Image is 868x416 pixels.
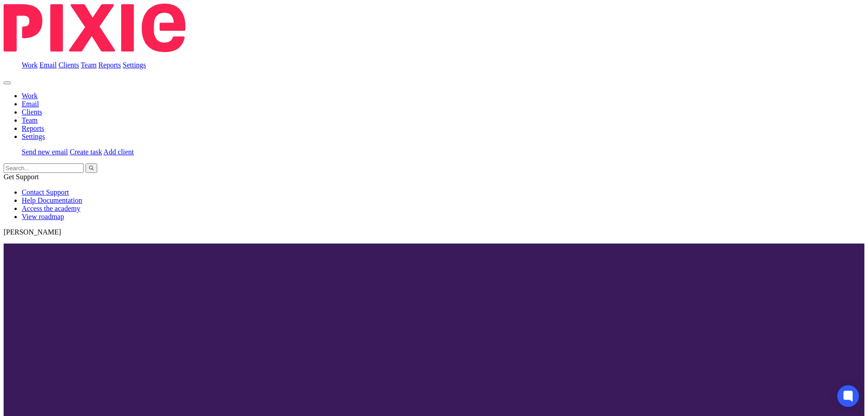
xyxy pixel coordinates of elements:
[80,61,96,69] a: Team
[22,108,42,116] a: Clients
[104,148,134,156] a: Add client
[22,133,45,140] a: Settings
[85,163,97,173] button: Search
[4,163,84,173] input: Search
[4,4,185,52] img: Pixie
[22,188,69,196] a: Contact Support
[22,213,64,220] a: View roadmap
[4,173,39,181] span: Get Support
[22,124,44,132] a: Reports
[22,148,68,156] a: Send new email
[4,228,864,236] p: [PERSON_NAME]
[39,61,57,69] a: Email
[22,100,39,108] a: Email
[22,92,38,100] a: Work
[22,116,38,124] a: Team
[58,61,79,69] a: Clients
[123,61,146,69] a: Settings
[70,148,102,156] a: Create task
[22,196,82,204] a: Help Documentation
[99,61,121,69] a: Reports
[22,205,80,212] a: Access the academy
[22,61,38,69] a: Work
